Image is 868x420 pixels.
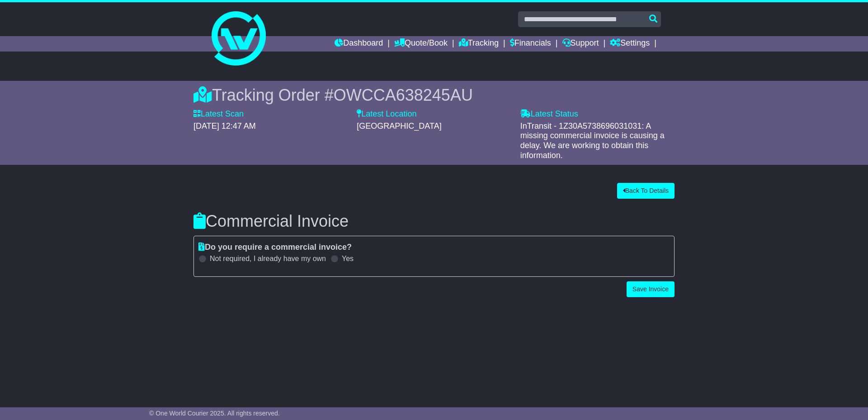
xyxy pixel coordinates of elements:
label: Do you require a commercial invoice? [198,243,352,252]
label: Latest Location [357,109,416,119]
label: Latest Scan [193,109,244,119]
label: Yes [342,254,354,263]
a: Financials [510,36,551,51]
button: Save Invoice [627,281,675,297]
label: Not required, I already have my own [210,254,326,263]
label: Latest Status [520,109,578,119]
a: Dashboard [335,36,383,51]
h3: Commercial Invoice [193,212,675,230]
a: Settings [610,36,650,51]
span: [GEOGRAPHIC_DATA] [357,121,441,131]
span: OWCCA638245AU [334,86,473,104]
div: Tracking Order # [193,85,675,105]
span: InTransit - 1Z30A5738696031031: A missing commercial invoice is causing a delay. We are working t... [520,121,665,160]
a: Tracking [459,36,499,51]
span: © One World Courier 2025. All rights reserved. [149,410,280,417]
span: [DATE] 12:47 AM [193,121,256,131]
a: Quote/Book [394,36,448,51]
a: Support [562,36,599,51]
button: Back To Details [617,183,675,199]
